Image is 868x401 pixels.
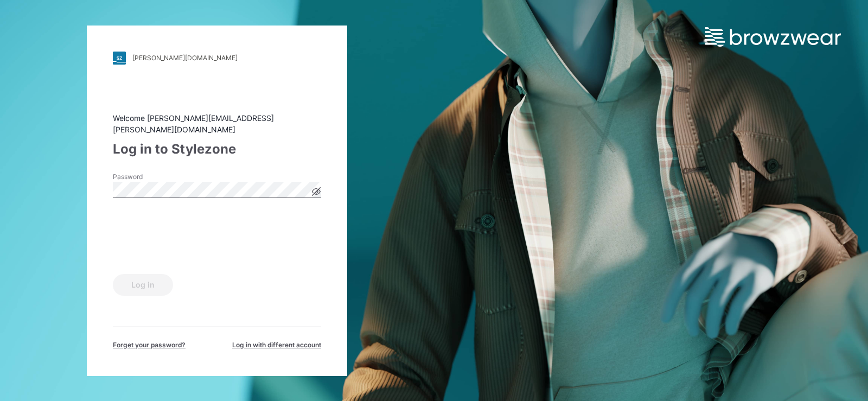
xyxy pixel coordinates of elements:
div: [PERSON_NAME][DOMAIN_NAME] [132,54,238,62]
img: browzwear-logo.e42bd6dac1945053ebaf764b6aa21510.svg [705,27,841,47]
div: Log in to Stylezone [113,139,321,159]
div: Welcome [PERSON_NAME][EMAIL_ADDRESS][PERSON_NAME][DOMAIN_NAME] [113,112,321,135]
a: [PERSON_NAME][DOMAIN_NAME] [113,52,321,65]
span: Forget your password? [113,340,186,350]
img: stylezone-logo.562084cfcfab977791bfbf7441f1a819.svg [113,52,126,65]
span: Log in with different account [232,340,321,350]
label: Password [113,172,189,182]
iframe: reCAPTCHA [113,214,278,257]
